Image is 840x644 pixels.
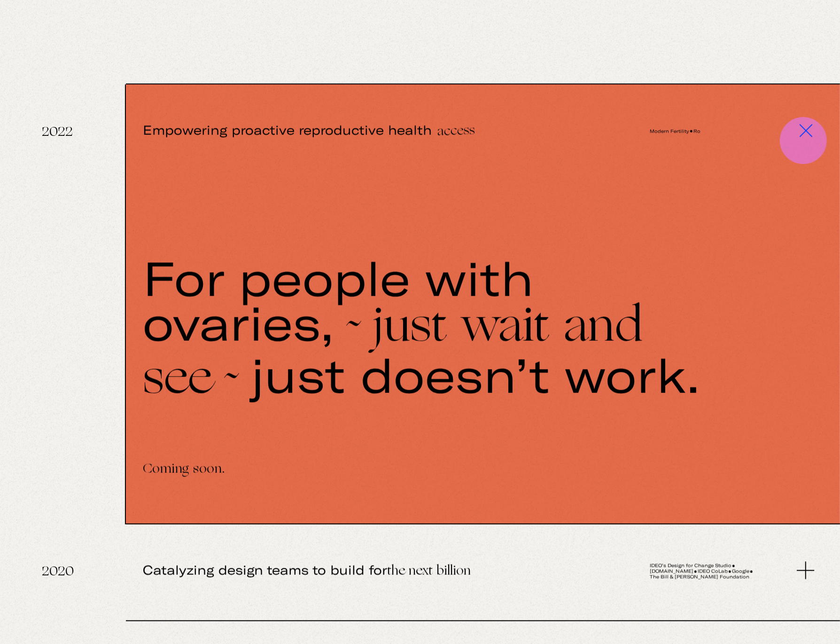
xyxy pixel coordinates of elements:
[793,118,819,143] img: plus.svg
[143,306,643,405] span: ~just wait and see~
[690,130,692,133] img: dot.svg
[650,128,755,134] span: Modern Fertility Ro
[729,571,731,573] img: dot.svg
[650,563,755,580] span: IDEO’s Design for Change Studio [DOMAIN_NAME] IDEO CoLab Google The Bill & [PERSON_NAME] Foundation
[143,85,607,178] span: Empowering proactive reproductive health
[732,565,735,567] img: dot.svg
[143,255,798,404] div: For people with ovaries, just doesn’t work.
[42,525,74,621] span: 2020
[797,562,815,580] img: plus.svg
[387,565,471,579] span: the next billion
[437,125,475,140] span: access
[750,571,753,573] img: dot.svg
[42,85,73,181] span: 2022
[143,525,607,618] span: Catalyzing design teams to build for
[694,571,697,573] img: dot.svg
[143,467,756,473] span: Coming soon.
